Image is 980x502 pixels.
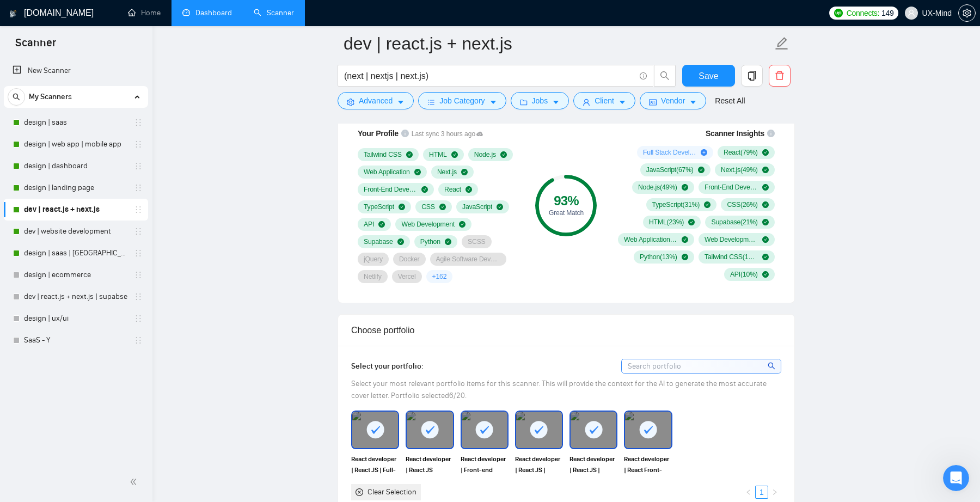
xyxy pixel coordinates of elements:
[649,98,657,106] span: idcard
[130,476,140,487] span: double-left
[364,272,382,281] span: Netlify
[742,71,762,81] span: copy
[762,271,769,278] span: check-circle
[595,95,614,107] span: Client
[741,65,763,87] button: copy
[412,129,483,139] span: Last sync 3 hours ago
[445,238,451,245] span: check-circle
[134,292,143,301] span: holder
[364,185,417,194] span: Front-End Development
[756,486,768,498] a: 1
[552,98,560,106] span: caret-down
[17,235,102,254] b: [EMAIL_ADDRESS][DOMAIN_NAME]
[4,60,148,82] li: New Scanner
[583,98,590,106] span: user
[705,183,758,192] span: Front-End Development ( 31 %)
[134,249,143,258] span: holder
[711,218,757,226] span: Supabase ( 21 %)
[128,8,161,17] a: homeHome
[432,272,447,281] span: + 162
[444,185,461,194] span: React
[624,454,672,475] span: React developer | React Front-end JS | Web app
[520,98,528,106] span: folder
[649,218,684,226] span: HTML ( 23 %)
[767,130,775,137] span: info-circle
[351,379,767,400] span: Select your most relevant portfolio items for this scanner. This will provide the context for the...
[9,77,146,112] div: Hey there! 👋How can I assist you [DATE]? 😊
[701,149,707,156] span: plus-circle
[429,150,447,159] span: HTML
[569,454,617,475] span: React developer | React JS | Next.js | Web app
[640,253,677,261] span: Python ( 13 %)
[847,7,879,19] span: Connects:
[364,237,393,246] span: Supabase
[338,92,414,109] button: settingAdvancedcaret-down
[724,148,758,157] span: React ( 79 %)
[459,221,465,228] span: check-circle
[768,486,781,499] button: right
[9,334,209,352] textarea: Message…
[134,140,143,149] span: holder
[9,206,179,262] div: We'll be back online in 1 hourYou'll get replies here and to[EMAIL_ADDRESS][DOMAIN_NAME].
[53,5,78,14] h1: Nazar
[254,8,294,17] a: searchScanner
[39,120,209,198] div: Hello! I hope you are doing well. How can I start using Laziza AI? We are currently using a templ...
[9,63,209,77] div: [DATE]
[48,127,200,191] div: Hello! I hope you are doing well. How can I start using Laziza AI? We are currently using a templ...
[53,14,101,25] p: Active 1h ago
[7,4,28,25] button: go back
[762,236,769,243] span: check-circle
[834,9,843,17] img: upwork-logo.png
[134,336,143,345] span: holder
[378,221,385,228] span: check-circle
[397,238,404,245] span: check-circle
[9,120,209,206] div: info@ux-mind.pro says…
[755,486,768,499] li: 1
[908,9,915,17] span: user
[418,92,506,109] button: barsJob Categorycaret-down
[497,204,503,210] span: check-circle
[134,183,143,192] span: holder
[768,486,781,499] li: Next Page
[421,203,435,211] span: CSS
[24,308,127,329] a: design | ux/ui
[762,201,769,208] span: check-circle
[771,489,778,495] span: right
[52,357,60,365] button: Gif picker
[943,465,969,491] iframe: Intercom live chat
[461,454,509,475] span: React developer | Front-end developer | SaaS | Next.js | Finance
[573,92,635,109] button: userClientcaret-down
[715,95,745,107] a: Reset All
[704,201,710,208] span: check-circle
[705,235,758,244] span: Web Development ( 21 %)
[532,95,548,107] span: Jobs
[745,489,752,495] span: left
[769,71,790,81] span: delete
[31,6,48,23] img: Profile image for Nazar
[24,199,127,221] a: dev | react.js + next.js
[654,71,675,81] span: search
[500,151,507,158] span: check-circle
[437,168,457,176] span: Next.js
[699,69,718,83] span: Save
[652,200,700,209] span: TypeScript ( 31 %)
[511,92,569,109] button: folderJobscaret-down
[762,149,769,156] span: check-circle
[9,77,209,120] div: AI Assistant from GigRadar 📡 says…
[187,352,204,370] button: Send a message…
[462,203,492,211] span: JavaScript
[9,5,17,22] img: logo
[427,98,435,106] span: bars
[4,86,148,351] li: My Scanners
[9,206,209,271] div: AI Assistant from GigRadar 📡 says…
[351,454,399,475] span: React developer | React JS | Full-stack | Next js | Node.js
[421,186,428,193] span: check-circle
[17,323,170,345] div: Please allow me a couple of minutes to check everything in detail 🖥️🔍
[364,255,383,264] span: jQuery
[646,166,694,174] span: JavaScript ( 67 %)
[682,184,688,191] span: check-circle
[742,486,755,499] button: left
[682,254,688,260] span: check-circle
[29,86,72,108] span: My Scanners
[959,9,975,17] span: setting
